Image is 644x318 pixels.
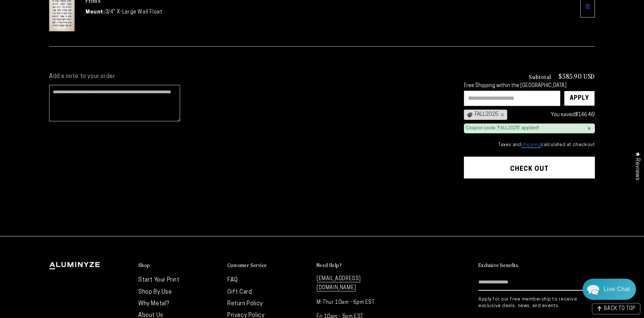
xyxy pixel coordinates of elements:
h2: Exclusive benefits [478,262,518,268]
p: M-Thur 10am - 6pm EST [317,298,398,307]
h2: Need Help? [317,262,342,268]
a: FAQ [227,277,238,283]
h2: Shop [138,262,150,268]
div: Contact Us Directly [604,279,630,300]
p: Apply for our free membership to receive exclusive deals, news, and events. [478,296,595,309]
summary: Shop [138,262,220,269]
a: Start Your Print [138,277,180,283]
iframe: PayPal-paypal [464,193,595,209]
div: Coupon code 'FALL2025' applied! [466,125,539,131]
a: shipping [521,142,541,148]
a: Why Metal? [138,301,169,307]
div: × [587,126,591,131]
dt: Mount: [86,8,105,16]
button: Subscribe [583,274,588,296]
a: Gift Card [227,289,252,295]
summary: Exclusive benefits [478,262,595,269]
h3: Subtotal [529,74,551,79]
div: You saved ! [511,110,595,119]
div: FALL2025 [464,110,507,120]
div: Click to open Judge.me floating reviews tab [630,146,644,186]
small: Taxes and calculated at checkout [464,141,595,149]
div: Chat widget toggle [583,279,636,300]
h2: Customer Service [227,262,267,268]
div: Free Shipping within the [GEOGRAPHIC_DATA] [464,83,595,89]
a: [EMAIL_ADDRESS][DOMAIN_NAME] [317,276,361,291]
a: Return Policy [227,301,263,307]
dd: 3/4" X-Large Wall Float [105,8,163,16]
a: Shop By Use [138,289,172,295]
label: Add a note to your order [49,73,449,81]
span: BACK TO TOP [604,306,636,311]
div: Apply [570,91,589,106]
span: $146.46 [575,112,594,118]
p: $585.90 USD [558,73,595,79]
div: × [498,112,504,118]
summary: Need Help? [317,262,398,269]
summary: Customer Service [227,262,309,269]
button: Check out [464,157,595,178]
